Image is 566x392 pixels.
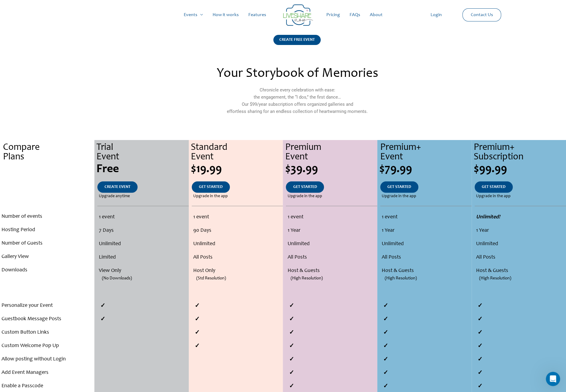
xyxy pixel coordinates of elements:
[476,214,500,220] strong: Unlimited!
[380,143,472,162] div: Premium+ Event
[474,164,566,175] div: $99.99
[385,272,417,285] span: (High Resolution)
[105,185,130,189] span: CREATE EVENT
[192,181,230,193] a: GET STARTED
[476,251,565,264] li: All Posts
[1,366,93,379] li: Add Event Managers
[193,193,228,200] span: Upgrade in the app
[102,272,132,285] span: (No Downloads)
[99,264,187,278] li: View Only
[179,5,208,24] a: Events
[382,193,416,200] span: Upgrade in the app
[382,251,470,264] li: All Posts
[382,237,470,251] li: Unlimited
[382,264,470,278] li: Host & Guests
[287,237,376,251] li: Unlimited
[482,185,506,189] span: GET STARTED
[1,264,93,277] li: Downloads
[168,86,426,115] p: Chronicle every celebration with ease: the engagement, the “I dos,” the first dance… Our $99/year...
[1,299,93,312] li: Personalize your Event
[380,181,418,193] a: GET STARTED
[97,181,138,193] a: CREATE EVENT
[196,272,226,285] span: (Std Resolution)
[1,312,93,326] li: Guestbook Message Posts
[1,326,93,339] li: Custom Button Links
[96,164,189,175] div: Free
[290,272,322,285] span: (High Resolution)
[46,164,49,175] span: .
[1,353,93,366] li: Allow posting without Login
[96,143,189,162] div: Trial Event
[46,194,48,198] span: .
[193,211,282,224] li: 1 event
[193,264,282,278] li: Host Only
[387,185,411,189] span: GET STARTED
[474,143,566,162] div: Premium+ Subscription
[287,251,376,264] li: All Posts
[285,164,377,175] div: $39.99
[287,264,376,278] li: Host & Guests
[1,223,93,237] li: Hosting Period
[382,211,470,224] li: 1 event
[476,224,565,237] li: 1 Year
[345,5,365,24] a: FAQs
[191,164,283,175] div: $19.99
[546,372,560,386] iframe: Intercom live chat
[285,143,377,162] div: Premium Event
[46,185,48,189] span: .
[287,224,376,237] li: 1 Year
[476,193,511,200] span: Upgrade in the app
[1,237,93,250] li: Number of Guests
[1,339,93,353] li: Custom Welcome Pop Up
[476,264,565,278] li: Host & Guests
[168,67,426,80] h2: Your Storybook of Memories
[293,185,317,189] span: GET STARTED
[466,9,498,21] a: Contact Us
[283,4,313,26] img: LiveShare logo - Capture & Share Event Memories
[99,224,187,237] li: 7 Days
[99,193,130,200] span: Upgrade anytime
[379,164,472,175] div: $79.99
[475,181,513,193] a: GET STARTED
[273,35,321,45] div: CREATE FREE EVENT
[286,181,324,193] a: GET STARTED
[10,5,556,24] nav: Site Navigation
[193,251,282,264] li: All Posts
[1,250,93,264] li: Gallery View
[322,5,345,24] a: Pricing
[476,237,565,251] li: Unlimited
[199,185,223,189] span: GET STARTED
[99,211,187,224] li: 1 event
[365,5,387,24] a: About
[99,237,187,251] li: Unlimited
[479,272,511,285] span: (High Resolution)
[382,224,470,237] li: 1 Year
[287,211,376,224] li: 1 event
[208,5,244,24] a: How it works
[99,251,187,264] li: Limited
[244,5,271,24] a: Features
[426,5,447,24] a: Login
[287,193,322,200] span: Upgrade in the app
[39,181,55,193] a: .
[1,210,93,223] li: Number of events
[193,237,282,251] li: Unlimited
[273,35,321,52] a: CREATE FREE EVENT
[191,143,283,162] div: Standard Event
[193,224,282,237] li: 90 Days
[3,143,94,162] div: Compare Plans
